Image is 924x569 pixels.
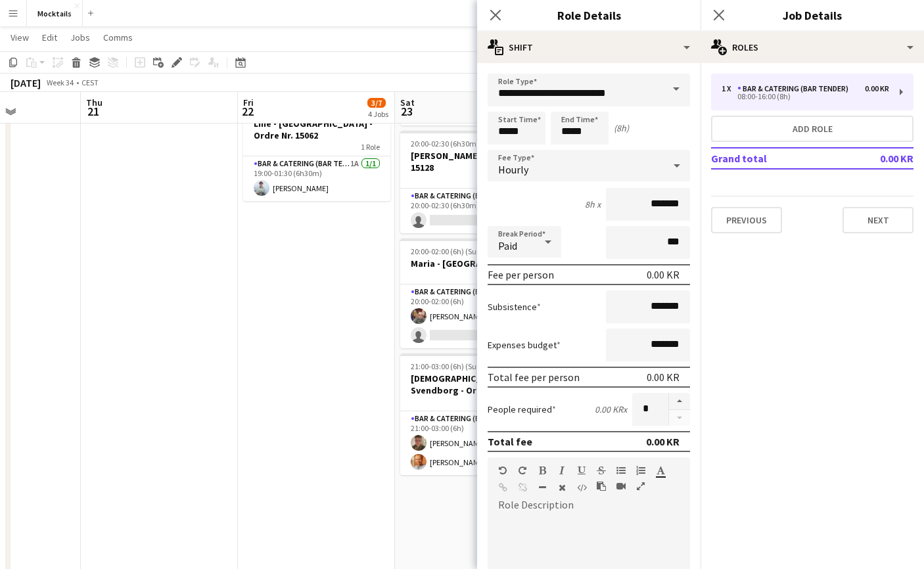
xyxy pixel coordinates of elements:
button: Previous [711,207,782,233]
span: 1 Role [361,142,380,152]
button: Paste as plain text [597,481,606,491]
button: Horizontal Line [538,482,547,493]
div: 08:00-16:00 (8h) [722,93,889,100]
app-card-role: Bar & Catering (Bar Tender)0/120:00-02:30 (6h30m) [400,189,547,233]
button: Redo [518,465,527,476]
div: 0.00 KR [647,371,680,384]
span: 21 [84,104,103,119]
button: Increase [669,393,690,410]
span: 22 [241,104,254,119]
button: Underline [577,465,586,476]
button: Clear Formatting [557,482,566,493]
span: View [11,32,29,43]
app-job-card: 19:00-01:30 (6h30m) (Sat)1/1Line - [GEOGRAPHIC_DATA] - Ordre Nr. 150621 RoleBar & Catering (Bar T... [243,99,390,201]
button: Bold [538,465,547,476]
a: Jobs [65,29,95,46]
button: Undo [498,465,507,476]
a: View [5,29,34,46]
div: Total fee per person [488,371,580,384]
div: Roles [701,32,924,63]
h3: Job Details [701,7,924,24]
button: HTML Code [577,482,586,493]
button: Mocktails [27,1,83,26]
label: Expenses budget [488,339,561,351]
a: Comms [98,29,138,46]
button: Ordered List [636,465,645,476]
div: 0.00 KR [647,268,680,281]
label: People required [488,403,556,415]
div: CEST [81,78,99,87]
td: 0.00 KR [837,148,913,169]
button: Text Color [656,465,665,476]
button: Unordered List [616,465,626,476]
span: Thu [86,97,103,108]
div: 4 Jobs [368,109,388,119]
h3: Role Details [477,7,701,24]
div: Total fee [488,435,532,448]
span: Hourly [498,163,528,176]
app-job-card: 20:00-02:30 (6h30m) (Sun)0/1[PERSON_NAME] - Ordre Nr. 151281 RoleBar & Catering (Bar Tender)0/120... [400,131,547,233]
button: Fullscreen [636,481,645,491]
app-card-role: Bar & Catering (Bar Tender)1/220:00-02:00 (6h)[PERSON_NAME]-Esmailian [400,284,547,348]
app-job-card: 20:00-02:00 (6h) (Sun)1/2Maria - [GEOGRAPHIC_DATA]1 RoleBar & Catering (Bar Tender)1/220:00-02:00... [400,239,547,348]
div: Bar & Catering (Bar Tender) [737,84,854,93]
app-card-role: Bar & Catering (Bar Tender)1A1/119:00-01:30 (6h30m)[PERSON_NAME] [243,156,390,201]
h3: [PERSON_NAME] - Ordre Nr. 15128 [400,150,547,173]
div: Shift [477,32,701,63]
span: Jobs [70,32,90,43]
h3: Line - [GEOGRAPHIC_DATA] - Ordre Nr. 15062 [243,118,390,141]
button: Strikethrough [597,465,606,476]
span: Edit [42,32,57,43]
span: 3/7 [367,98,386,108]
span: 20:00-02:30 (6h30m) (Sun) [411,139,499,148]
span: Comms [103,32,133,43]
div: 0.00 KR x [595,403,627,415]
span: 23 [398,104,415,119]
td: Grand total [711,148,837,169]
div: 1 x [722,84,737,93]
span: 20:00-02:00 (6h) (Sun) [411,246,484,256]
span: Paid [498,239,517,252]
a: Edit [37,29,62,46]
h3: [DEMOGRAPHIC_DATA] - Svendborg - Ordre Nr. 12836 [400,373,547,396]
div: Fee per person [488,268,554,281]
button: Add role [711,116,913,142]
div: [DATE] [11,76,41,89]
span: Fri [243,97,254,108]
app-job-card: 21:00-03:00 (6h) (Sun)2/2[DEMOGRAPHIC_DATA] - Svendborg - Ordre Nr. 128361 RoleBar & Catering (Ba... [400,353,547,475]
label: Subsistence [488,301,541,313]
div: 8h x [585,198,601,210]
span: 21:00-03:00 (6h) (Sun) [411,361,484,371]
h3: Maria - [GEOGRAPHIC_DATA] [400,258,547,269]
app-card-role: Bar & Catering (Bar Tender)2/221:00-03:00 (6h)[PERSON_NAME][PERSON_NAME] [400,411,547,475]
div: 0.00 KR [646,435,680,448]
button: Insert video [616,481,626,491]
span: Sat [400,97,415,108]
div: (8h) [614,122,629,134]
button: Next [843,207,913,233]
span: Week 34 [43,78,76,87]
button: Italic [557,465,566,476]
div: 0.00 KR [865,84,889,93]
